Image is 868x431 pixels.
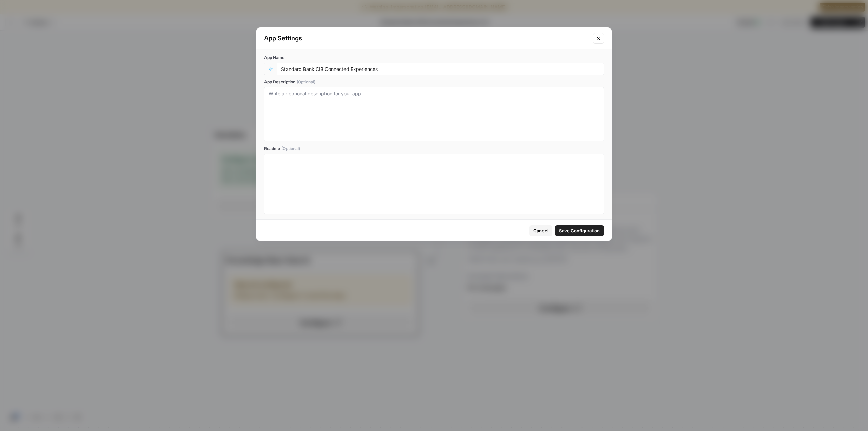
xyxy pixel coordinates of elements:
[264,55,604,61] label: App Name
[593,33,604,44] button: Close modal
[281,145,300,152] span: (Optional)
[529,225,552,236] button: Cancel
[281,66,599,72] input: Untitled
[555,225,604,236] button: Save Configuration
[264,145,604,152] label: Readme
[264,79,604,85] label: App Description
[559,227,600,234] span: Save Configuration
[264,34,589,43] div: App Settings
[533,227,548,234] span: Cancel
[297,79,315,85] span: (Optional)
